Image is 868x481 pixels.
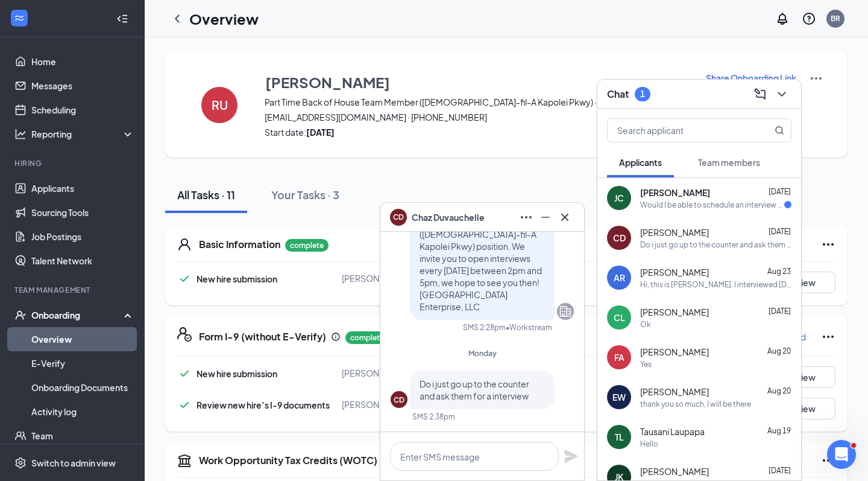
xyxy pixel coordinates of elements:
[265,72,390,92] h3: [PERSON_NAME]
[519,210,533,225] svg: Ellipses
[698,157,760,168] span: Team members
[463,322,506,333] div: SMS 2:28pm
[31,457,116,469] div: Switch to admin view
[772,84,791,104] button: ChevronDown
[640,306,709,318] span: [PERSON_NAME]
[767,386,791,395] span: Aug 20
[506,322,552,333] span: • Workstream
[769,227,791,236] span: [DATE]
[31,327,134,351] a: Overview
[827,440,856,469] iframe: Intercom live chat
[31,176,134,200] a: Applicants
[775,272,835,293] button: View
[706,72,796,84] p: Share Onboarding Link
[14,128,27,140] svg: Analysis
[614,311,625,323] div: CL
[197,400,330,410] span: Review new hire’s I-9 documents
[14,309,27,321] svg: UserCheck
[558,304,573,319] svg: Company
[265,96,690,108] span: Part Time Back of House Team Member ([DEMOGRAPHIC_DATA]-fil-A Kapolei Pkwy) · [GEOGRAPHIC_DATA]
[607,88,629,101] h3: Chat
[342,273,494,284] span: [PERSON_NAME] completed on [DATE]
[177,398,192,412] svg: Checkmark
[265,126,690,138] span: Start date:
[342,368,494,378] span: [PERSON_NAME] completed on [DATE]
[558,210,572,225] svg: Cross
[821,330,835,344] svg: Ellipses
[564,449,578,463] svg: Plane
[517,208,536,227] button: Ellipses
[640,346,709,358] span: [PERSON_NAME]
[608,119,750,142] input: Search applicant
[614,272,625,284] div: AR
[31,351,134,375] a: E-Verify
[821,237,835,252] svg: Ellipses
[394,395,404,405] div: CD
[538,210,553,225] svg: Minimize
[767,346,791,355] span: Aug 20
[640,359,652,369] div: Yes
[468,349,497,358] span: Monday
[212,101,228,109] h4: RU
[331,332,341,342] svg: Info
[177,272,192,286] svg: Checkmark
[613,232,626,244] div: CD
[14,285,132,295] div: Team Management
[769,187,791,196] span: [DATE]
[31,400,134,424] a: Activity log
[306,127,335,138] strong: [DATE]
[31,309,124,321] div: Onboarding
[420,378,529,401] span: Do i just go up to the counter and ask them for a interview
[753,87,767,101] svg: ComposeMessage
[420,180,543,312] span: Hi [PERSON_NAME] Thank you for completing your application for the Part Time Back of House Team M...
[612,391,626,403] div: EW
[170,11,184,26] a: ChevronLeft
[619,157,662,168] span: Applicants
[775,87,789,101] svg: ChevronDown
[31,200,134,225] a: Sourcing Tools
[177,187,235,202] div: All Tasks · 11
[14,457,27,469] svg: Settings
[821,453,835,468] svg: Ellipses
[197,368,277,379] span: New hire submission
[13,12,25,24] svg: WorkstreamLogo
[640,386,709,398] span: [PERSON_NAME]
[189,71,250,138] button: RU
[769,307,791,316] span: [DATE]
[831,13,840,24] div: BR
[775,398,835,419] button: View
[177,366,192,381] svg: Checkmark
[197,273,277,284] span: New hire submission
[265,111,690,123] span: [EMAIL_ADDRESS][DOMAIN_NAME] · [PHONE_NUMBER]
[199,330,326,343] h5: Form I-9 (without E-Verify)
[31,98,134,122] a: Scheduling
[31,225,134,249] a: Job Postings
[809,71,823,86] img: More Actions
[767,426,791,435] span: Aug 19
[177,237,192,252] svg: User
[285,239,329,252] p: complete
[31,424,134,448] a: Team
[342,399,494,410] span: [PERSON_NAME] completed on [DATE]
[412,412,455,422] div: SMS 2:38pm
[640,186,710,199] span: [PERSON_NAME]
[640,425,705,438] span: Tausani Laupapa
[14,158,132,168] div: Hiring
[705,71,797,84] button: Share Onboarding Link
[265,71,690,93] button: [PERSON_NAME]
[769,466,791,475] span: [DATE]
[775,366,835,388] button: View
[640,89,645,99] div: 1
[640,399,751,409] div: thank you so much, I will be there
[767,267,791,276] span: Aug 23
[116,13,128,25] svg: Collapse
[177,453,192,468] svg: TaxGovernmentIcon
[640,465,709,477] span: [PERSON_NAME]
[640,319,651,330] div: Ok
[31,375,134,400] a: Onboarding Documents
[775,126,784,135] svg: MagnifyingGlass
[640,226,709,238] span: [PERSON_NAME]
[31,128,135,140] div: Reporting
[271,187,339,202] div: Your Tasks · 3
